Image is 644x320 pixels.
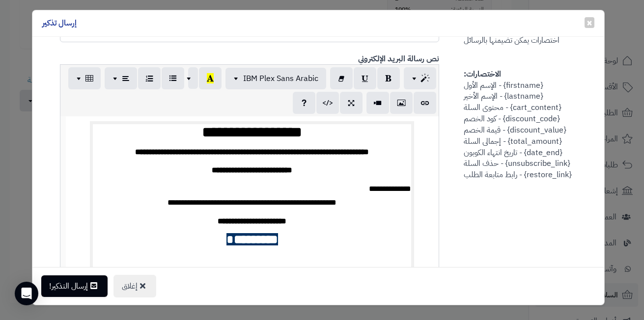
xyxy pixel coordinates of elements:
b: نص رسالة البريد الإلكتروني [358,53,439,65]
div: Open Intercom Messenger [15,282,38,305]
h4: إرسال تذكير [42,18,77,29]
span: × [587,15,592,30]
button: إغلاق [113,275,156,297]
strong: الاختصارات: [464,68,501,80]
span: IBM Plex Sans Arabic [243,73,318,84]
button: إرسال التذكير! [41,275,108,297]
